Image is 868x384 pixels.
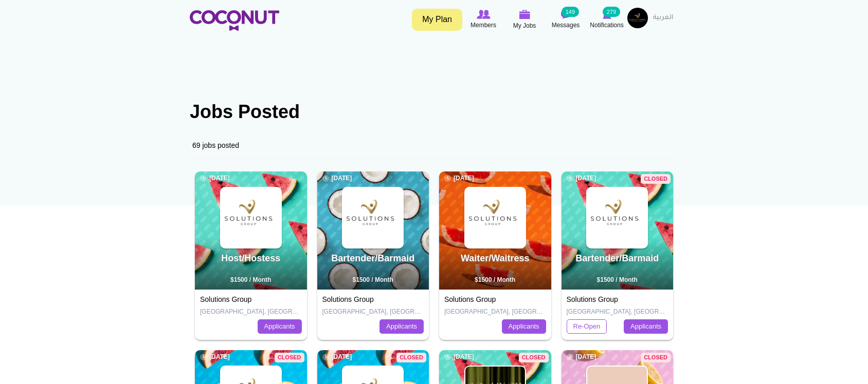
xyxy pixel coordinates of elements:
span: My Jobs [513,21,536,31]
span: [DATE] [322,174,352,183]
small: 149 [562,7,579,17]
span: $1500 / Month [597,276,638,283]
img: Home [190,10,279,31]
span: [DATE] [200,174,230,183]
p: [GEOGRAPHIC_DATA], [GEOGRAPHIC_DATA] [200,308,302,316]
img: My Jobs [519,10,530,19]
a: Browse Members Members [463,8,504,31]
span: [DATE] [567,174,596,183]
span: Notifications [590,20,623,30]
span: Closed [396,353,426,362]
small: 279 [603,7,620,17]
span: Closed [641,353,671,362]
a: Applicants [624,319,668,334]
span: Messages [552,20,580,30]
a: My Plan [412,9,462,31]
span: Members [471,20,496,30]
span: $1500 / Month [475,276,515,283]
a: Solutions Group [200,295,251,303]
a: Re-Open [567,319,607,334]
a: My Jobs My Jobs [504,8,545,32]
div: 69 jobs posted [190,132,678,159]
a: Solutions Group [444,295,496,303]
span: Closed [519,353,549,362]
a: العربية [648,8,678,28]
a: Bartender/Barmaid [331,253,414,263]
a: Messages Messages 149 [545,8,586,31]
p: [GEOGRAPHIC_DATA], [GEOGRAPHIC_DATA] [322,308,424,316]
a: Applicants [258,319,302,334]
p: [GEOGRAPHIC_DATA], [GEOGRAPHIC_DATA] [567,308,668,316]
img: Messages [560,10,571,19]
img: Notifications [603,10,611,19]
a: Waiter/Waitress [461,253,530,263]
a: Notifications Notifications 279 [586,8,627,31]
span: Closed [641,174,671,184]
span: [DATE] [567,353,596,361]
a: Solutions Group [322,295,374,303]
a: Applicants [379,319,424,334]
span: $1500 / Month [353,276,393,283]
span: [DATE] [200,353,230,361]
a: Solutions Group [567,295,618,303]
p: [GEOGRAPHIC_DATA], [GEOGRAPHIC_DATA] [444,308,546,316]
a: Bartender/Barmaid [575,253,659,263]
span: $1500 / Month [230,276,271,283]
span: [DATE] [444,353,474,361]
span: [DATE] [444,174,474,183]
h1: Jobs Posted [190,102,678,122]
a: Host/Hostess [221,253,280,263]
span: [DATE] [322,353,352,361]
a: Applicants [502,319,546,334]
img: Browse Members [477,10,490,19]
span: Closed [275,353,304,362]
